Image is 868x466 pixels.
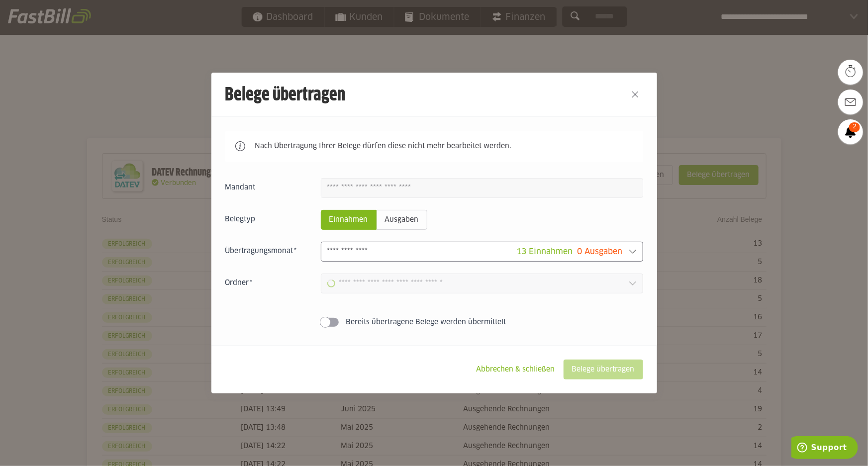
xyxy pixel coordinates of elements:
sl-radio-button: Einnahmen [321,210,377,230]
sl-switch: Bereits übertragene Belege werden übermittelt [225,317,643,327]
sl-button: Abbrechen & schließen [468,360,564,379]
span: 0 Ausgaben [578,248,623,256]
span: 13 Einnahmen [517,248,573,256]
a: 2 [838,119,863,144]
sl-radio-button: Ausgaben [377,210,427,230]
iframe: Öffnet ein Widget, in dem Sie weitere Informationen finden [791,436,858,461]
sl-button: Belege übertragen [564,360,643,379]
span: 2 [849,122,860,132]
